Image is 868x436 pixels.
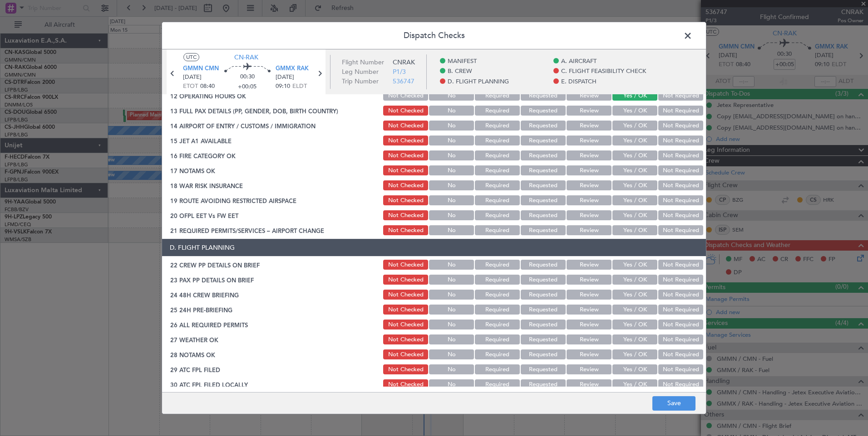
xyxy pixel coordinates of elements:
[658,165,703,175] button: Not Required
[658,364,703,374] button: Not Required
[658,210,703,220] button: Not Required
[658,379,703,389] button: Not Required
[658,260,703,270] button: Not Required
[658,180,703,190] button: Not Required
[658,290,703,300] button: Not Required
[658,136,703,145] button: Not Required
[658,334,703,344] button: Not Required
[658,150,703,160] button: Not Required
[162,22,706,49] header: Dispatch Checks
[658,305,703,315] button: Not Required
[658,91,703,101] button: Not Required
[658,349,703,359] button: Not Required
[658,106,703,116] button: Not Required
[658,225,703,235] button: Not Required
[658,275,703,285] button: Not Required
[658,320,703,329] button: Not Required
[658,121,703,131] button: Not Required
[658,195,703,205] button: Not Required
